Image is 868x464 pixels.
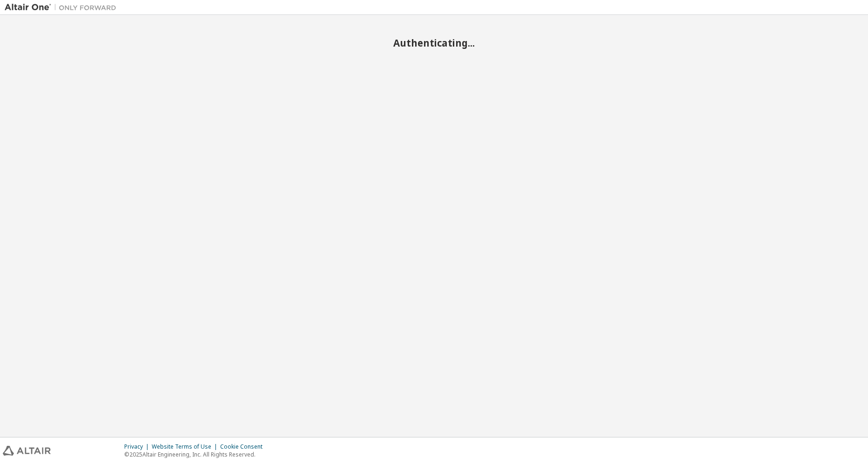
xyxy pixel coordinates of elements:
[5,37,863,49] h2: Authenticating...
[5,3,121,12] img: Altair One
[124,443,152,450] div: Privacy
[152,443,220,450] div: Website Terms of Use
[220,443,268,450] div: Cookie Consent
[124,450,268,458] p: © 2025 Altair Engineering, Inc. All Rights Reserved.
[3,446,51,456] img: altair_logo.svg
